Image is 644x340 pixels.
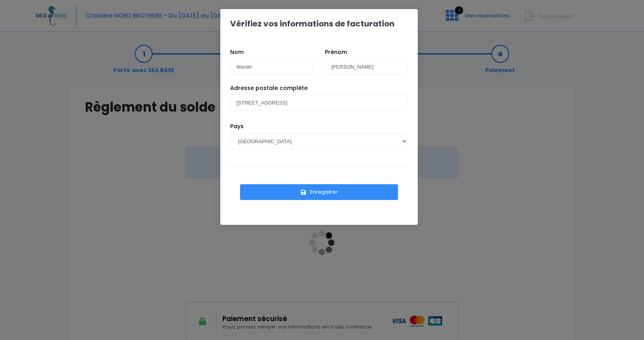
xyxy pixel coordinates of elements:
[230,19,394,28] h1: Vérifiez vos informations de facturation
[240,184,398,200] button: Enregistrer
[325,48,347,56] label: Prénom
[230,122,244,131] label: Pays
[230,84,308,92] label: Adresse postale complète
[230,48,244,56] label: Nom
